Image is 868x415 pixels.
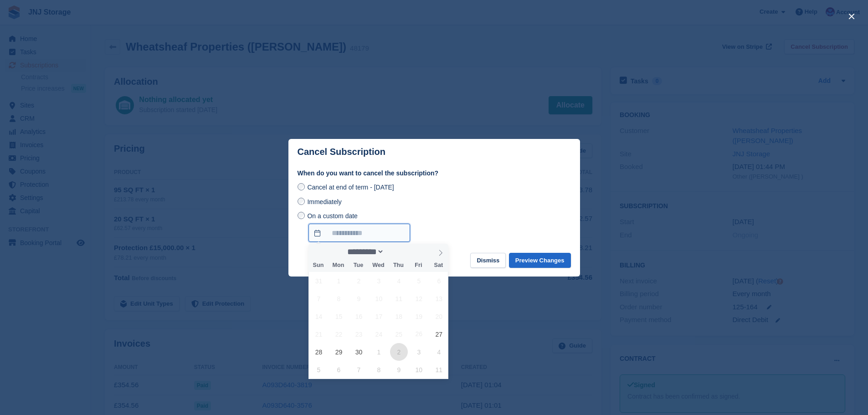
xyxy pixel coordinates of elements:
span: September 7, 2025 [310,290,328,307]
span: September 29, 2025 [330,343,348,361]
span: October 9, 2025 [390,361,408,379]
span: September 9, 2025 [350,290,368,307]
span: September 2, 2025 [350,272,368,290]
span: Mon [328,262,348,268]
button: Preview Changes [509,253,571,268]
span: September 3, 2025 [370,272,388,290]
span: Sat [428,262,448,268]
span: September 22, 2025 [330,325,348,343]
span: October 7, 2025 [350,361,368,379]
span: September 8, 2025 [330,290,348,307]
span: Sun [308,262,329,268]
span: October 4, 2025 [430,343,448,361]
span: September 27, 2025 [430,325,448,343]
label: When do you want to cancel the subscription? [298,169,571,178]
span: October 1, 2025 [370,343,388,361]
span: Thu [388,262,408,268]
span: September 16, 2025 [350,307,368,325]
span: October 10, 2025 [410,361,428,379]
span: October 8, 2025 [370,361,388,379]
p: Cancel Subscription [298,147,385,157]
span: October 6, 2025 [330,361,348,379]
span: September 6, 2025 [430,272,448,290]
span: September 13, 2025 [430,290,448,307]
span: Wed [368,262,388,268]
span: September 15, 2025 [330,307,348,325]
span: September 26, 2025 [410,325,428,343]
span: On a custom date [307,212,358,220]
span: October 2, 2025 [390,343,408,361]
button: close [844,9,859,24]
span: September 21, 2025 [310,325,328,343]
span: September 14, 2025 [310,307,328,325]
span: September 10, 2025 [370,290,388,307]
span: September 24, 2025 [370,325,388,343]
span: Tue [348,262,368,268]
span: September 19, 2025 [410,307,428,325]
span: September 12, 2025 [410,290,428,307]
span: Cancel at end of term - [DATE] [307,184,394,191]
span: September 18, 2025 [390,307,408,325]
span: September 30, 2025 [350,343,368,361]
span: September 25, 2025 [390,325,408,343]
span: September 20, 2025 [430,307,448,325]
span: August 31, 2025 [310,272,328,290]
select: Month [344,247,384,256]
span: October 11, 2025 [430,361,448,379]
input: On a custom date [298,212,305,219]
span: October 5, 2025 [310,361,328,379]
span: October 3, 2025 [410,343,428,361]
span: September 5, 2025 [410,272,428,290]
input: Year [384,247,413,256]
span: Fri [408,262,428,268]
span: September 11, 2025 [390,290,408,307]
span: September 23, 2025 [350,325,368,343]
button: Dismiss [470,253,506,268]
span: September 1, 2025 [330,272,348,290]
span: September 17, 2025 [370,307,388,325]
span: Immediately [307,198,341,205]
span: September 28, 2025 [310,343,328,361]
input: Immediately [298,198,305,205]
input: On a custom date [308,224,410,242]
span: September 4, 2025 [390,272,408,290]
input: Cancel at end of term - [DATE] [298,183,305,190]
